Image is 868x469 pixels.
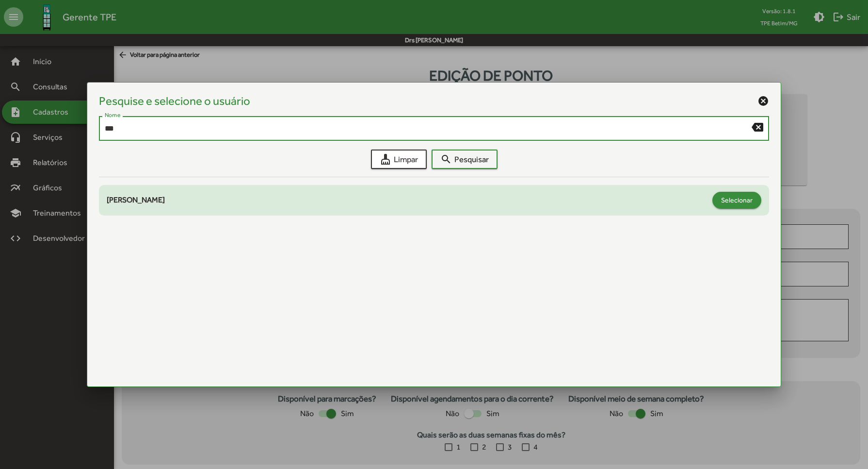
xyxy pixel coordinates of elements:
button: Pesquisar [432,150,498,169]
mat-icon: cleaning_services [380,153,391,165]
span: Pesquisar [440,151,489,168]
button: Limpar [371,150,427,169]
mat-icon: cancel [757,95,769,107]
span: Selecionar [721,191,753,209]
span: Limpar [380,151,418,168]
span: [PERSON_NAME] [107,195,165,204]
button: Selecionar [712,192,761,209]
mat-icon: search [440,153,452,165]
mat-icon: backspace [752,121,763,133]
h4: Pesquise e selecione o usuário [99,94,250,108]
